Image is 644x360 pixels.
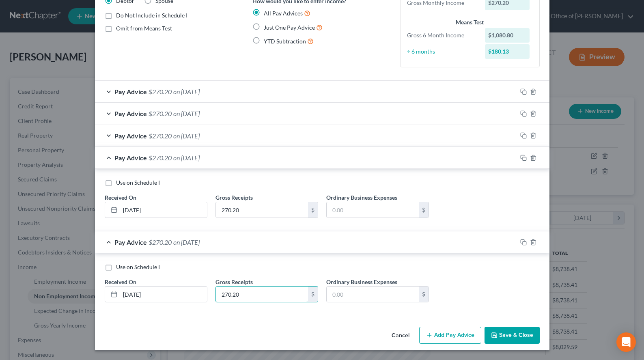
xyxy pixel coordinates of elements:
[116,12,187,19] span: Do Not Include in Schedule I
[149,110,172,117] span: $270.20
[173,238,200,246] span: on [DATE]
[485,327,540,344] button: Save & Close
[114,88,147,95] span: Pay Advice
[173,110,200,117] span: on [DATE]
[308,202,318,218] div: $
[403,47,481,56] div: ÷ 6 months
[114,238,147,246] span: Pay Advice
[114,132,147,140] span: Pay Advice
[264,10,303,17] span: All Pay Advices
[264,24,315,31] span: Just One Pay Advice
[105,278,136,285] span: Received On
[116,179,160,186] span: Use on Schedule I
[326,193,397,202] label: Ordinary Business Expenses
[616,332,636,352] div: Open Intercom Messenger
[308,287,318,302] div: $
[215,193,253,202] label: Gross Receipts
[403,31,481,39] div: Gross 6 Month Income
[114,154,147,162] span: Pay Advice
[120,202,207,218] input: MM/DD/YYYY
[326,278,397,286] label: Ordinary Business Expenses
[173,154,200,162] span: on [DATE]
[149,88,172,95] span: $270.20
[149,238,172,246] span: $270.20
[120,287,207,302] input: MM/DD/YYYY
[216,287,308,302] input: 0.00
[485,28,530,43] div: $1,080.80
[407,18,533,26] div: Means Test
[149,132,172,140] span: $270.20
[327,287,419,302] input: 0.00
[173,132,200,140] span: on [DATE]
[114,110,147,117] span: Pay Advice
[116,263,160,270] span: Use on Schedule I
[385,328,416,344] button: Cancel
[173,88,200,95] span: on [DATE]
[485,44,530,59] div: $180.13
[105,194,136,201] span: Received On
[215,278,253,286] label: Gross Receipts
[419,327,481,344] button: Add Pay Advice
[116,25,172,32] span: Omit from Means Test
[264,38,306,45] span: YTD Subtraction
[149,154,172,162] span: $270.20
[216,202,308,218] input: 0.00
[419,202,429,218] div: $
[419,287,429,302] div: $
[327,202,419,218] input: 0.00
